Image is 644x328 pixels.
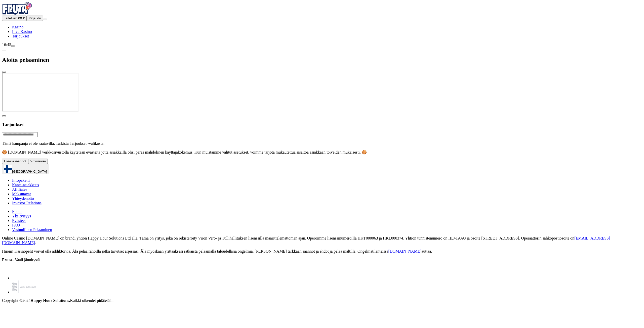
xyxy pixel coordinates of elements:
[2,25,642,38] nav: Main menu
[2,57,642,63] h2: Aloita pelaaminen
[2,236,642,245] p: Online Casino [DOMAIN_NAME] on brändi yhtiön Happy Hour Solutions Ltd alla. Tämä on yritys, joka ...
[2,258,642,262] p: – Vaali jännitystä.
[12,183,39,187] a: Kanta-asiakkuus
[2,249,642,254] p: Huom! Kasinopelit voivat olla addiktoivia. Älä pelaa rahoilla jotka tarvitset arjessasi. Älä myös...
[388,249,422,253] a: [DOMAIN_NAME]
[30,159,46,163] span: Ymmärrän
[2,298,642,303] p: Copyright ©2025 Kaikki oikeudet pidätetään.
[2,11,32,15] a: Fruta
[15,16,25,20] span: 0.00 €
[28,159,48,164] button: Ymmärrän
[2,132,38,137] input: Search
[12,170,47,173] span: [GEOGRAPHIC_DATA]
[2,159,28,164] button: Evästesäännöt
[12,34,29,38] a: Tarjoukset
[29,16,41,20] span: Kirjaudu
[2,122,642,127] h3: Tarjoukset
[43,19,47,20] button: menu
[2,16,27,21] button: Talletusplus icon0.00 €
[12,214,31,218] a: Yksityisyys
[12,280,36,293] img: maksu-ja-tolliamet
[2,164,49,174] button: [GEOGRAPHIC_DATA]chevron-down icon
[12,227,52,232] a: Vastuullinen Pelaaminen
[2,150,642,155] p: 🍪 [DOMAIN_NAME] verkkosivustolla käytetään evästeitä jotta asiakkailla olisi paras mahdolinen käy...
[2,2,642,38] nav: Primary
[12,178,30,182] a: Infopaketti
[12,290,36,294] a: maksu-ja-tolliamet
[12,187,27,192] a: Affiliates
[12,223,20,227] a: FAQ
[2,115,6,117] button: chevron-left icon
[12,29,32,34] a: Live Kasino
[2,258,12,262] strong: Fruta
[4,165,12,173] img: Finland flag
[12,218,26,223] a: Evästeet
[2,2,32,15] img: Fruta
[2,141,642,146] p: Tämä kampanja ei ole saatavilla. Tarkista Tarjoukset -valikosta.
[27,16,43,21] button: Kirjaudu
[12,209,22,214] a: Ehdot
[12,196,34,201] a: Yhteydenotto
[2,50,6,51] button: chevron-left icon
[2,178,642,232] nav: Secondary
[11,45,15,47] button: live-chat
[30,298,70,303] strong: Happy Hour Solutions.
[12,192,31,196] a: Maksutavat
[12,25,23,29] a: Kasino
[4,159,26,163] span: Evästesäännöt
[2,42,11,47] span: 16:45
[12,201,42,205] a: Investor Relations
[4,16,15,20] span: Talletus
[2,236,610,245] a: [EMAIL_ADDRESS][DOMAIN_NAME]
[2,71,6,73] button: close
